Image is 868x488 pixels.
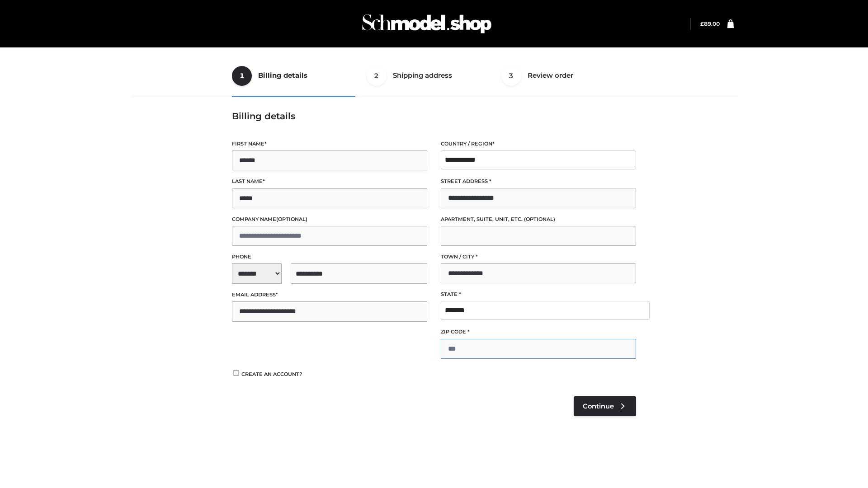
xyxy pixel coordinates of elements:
label: State [441,290,636,299]
span: Continue [583,402,614,410]
a: Continue [574,396,636,416]
label: Phone [232,253,427,261]
span: Create an account? [241,371,302,377]
label: ZIP Code [441,328,636,336]
h3: Billing details [232,111,636,122]
img: Schmodel Admin 964 [359,6,495,42]
bdi: 89.00 [700,20,720,27]
label: Apartment, suite, unit, etc. [441,215,636,224]
label: Country / Region [441,140,636,148]
a: £89.00 [700,20,720,27]
span: (optional) [276,216,307,222]
label: Email address [232,291,427,299]
label: Last name [232,177,427,186]
label: Street address [441,177,636,186]
span: £ [700,20,704,27]
input: Create an account? [232,370,240,376]
label: Town / City [441,253,636,261]
label: First name [232,140,427,148]
span: (optional) [524,216,555,222]
label: Company name [232,215,427,224]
